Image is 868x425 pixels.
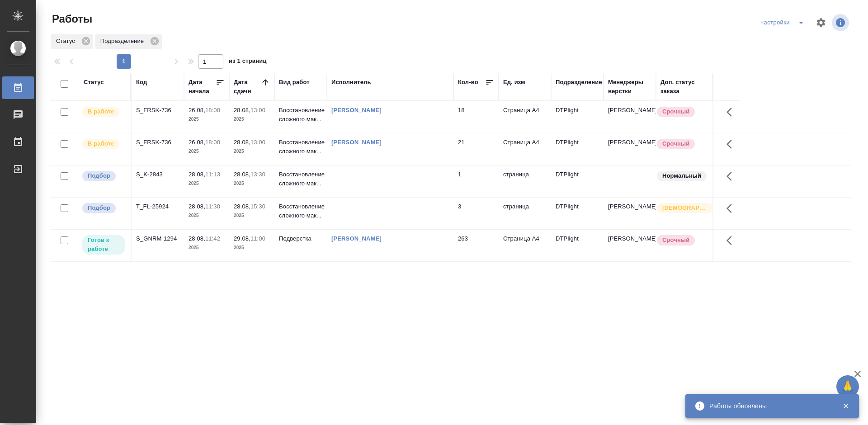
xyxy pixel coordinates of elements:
p: 28.08, [189,171,205,178]
p: Восстановление сложного мак... [279,170,322,188]
div: T_FL-25924 [136,202,179,211]
a: [PERSON_NAME] [331,107,382,113]
button: Здесь прячутся важные кнопки [721,101,743,123]
p: 2025 [234,243,270,252]
p: Срочный [662,236,689,245]
div: Менеджеры верстки [608,78,651,96]
div: Можно подбирать исполнителей [81,170,126,182]
p: Подбор [88,171,110,180]
p: 11:30 [205,203,220,210]
p: 11:42 [205,235,220,242]
p: Подверстка [279,234,322,243]
p: Восстановление сложного мак... [279,106,322,124]
p: 11:13 [205,171,220,178]
p: Срочный [662,139,689,148]
p: 18:00 [205,139,220,146]
div: Дата сдачи [234,78,261,96]
td: DTPlight [551,230,604,261]
p: 2025 [189,115,225,124]
p: 28.08, [234,203,250,210]
p: 26.08, [189,139,205,146]
div: S_FRSK-736 [136,138,179,147]
div: Исполнитель [331,78,371,87]
div: Кол-во [458,78,478,87]
p: 28.08, [234,107,250,113]
div: Подразделение [95,34,162,49]
p: Восстановление сложного мак... [279,138,322,156]
p: 2025 [234,179,270,188]
button: Закрыть [836,402,855,410]
p: Подбор [88,203,110,212]
td: DTPlight [551,198,604,229]
p: 15:30 [250,203,265,210]
p: 26.08, [189,107,205,113]
p: [PERSON_NAME] [608,106,651,115]
p: 2025 [234,147,270,156]
p: 2025 [189,211,225,220]
p: [PERSON_NAME] [608,234,651,243]
span: Настроить таблицу [810,12,832,33]
p: Готов к работе [88,236,120,254]
div: Исполнитель может приступить к работе [81,234,126,255]
div: split button [758,15,810,30]
div: Доп. статус заказа [660,78,708,96]
p: 11:00 [250,235,265,242]
span: 🙏 [840,377,855,396]
p: 13:00 [250,139,265,146]
td: 18 [453,101,499,133]
p: В работе [88,139,114,148]
div: S_GNRM-1294 [136,234,179,243]
td: 3 [453,198,499,229]
p: 2025 [189,243,225,252]
span: Работы [50,12,92,26]
button: Здесь прячутся важные кнопки [721,165,743,187]
p: Восстановление сложного мак... [279,202,322,220]
p: 28.08, [234,171,250,178]
p: 18:00 [205,107,220,113]
a: [PERSON_NAME] [331,139,382,146]
button: Здесь прячутся важные кнопки [721,198,743,219]
td: Страница А4 [499,230,551,261]
p: 28.08, [189,203,205,210]
a: [PERSON_NAME] [331,235,382,242]
div: Код [136,78,147,87]
td: 263 [453,230,499,261]
button: Здесь прячутся важные кнопки [721,133,743,155]
div: Ед. изм [503,78,525,87]
p: Подразделение [100,37,147,46]
div: S_K-2843 [136,170,179,179]
p: 28.08, [189,235,205,242]
td: страница [499,165,551,197]
div: Статус [51,34,93,49]
p: 13:30 [250,171,265,178]
td: Страница А4 [499,101,551,133]
div: S_FRSK-736 [136,106,179,115]
div: Исполнитель выполняет работу [81,138,126,150]
div: Дата начала [189,78,216,96]
button: Здесь прячутся важные кнопки [721,230,743,251]
span: из 1 страниц [229,56,267,69]
p: В работе [88,107,114,116]
p: 2025 [189,147,225,156]
div: Вид работ [279,78,310,87]
p: 28.08, [234,139,250,146]
td: страница [499,198,551,229]
td: 1 [453,165,499,197]
div: Статус [84,78,104,87]
p: 13:00 [250,107,265,113]
div: Подразделение [556,78,602,87]
td: DTPlight [551,101,604,133]
button: 🙏 [836,375,859,398]
td: DTPlight [551,133,604,165]
p: [DEMOGRAPHIC_DATA] [662,203,708,212]
p: 2025 [189,179,225,188]
td: Страница А4 [499,133,551,165]
p: 2025 [234,115,270,124]
div: Работы обновлены [709,401,829,411]
td: 21 [453,133,499,165]
p: [PERSON_NAME] [608,138,651,147]
p: Нормальный [662,171,701,180]
div: Исполнитель выполняет работу [81,106,126,118]
p: 29.08, [234,235,250,242]
div: Можно подбирать исполнителей [81,202,126,214]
